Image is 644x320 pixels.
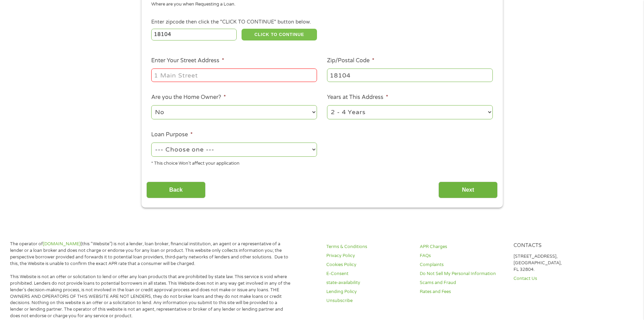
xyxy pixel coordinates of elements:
[151,94,226,101] label: Are you the Home Owner?
[420,289,505,295] a: Rates and Fees
[151,68,317,82] input: 1 Main Street
[326,280,411,286] a: state-availability
[326,298,411,304] a: Unsubscribe
[242,29,317,40] button: CLICK TO CONTINUE
[146,182,206,199] input: Back
[151,131,193,138] label: Loan Purpose
[151,29,237,40] input: Enter Zipcode (e.g 01510)
[151,1,488,8] div: Where are you when Requesting a Loan.
[10,274,291,319] p: This Website is not an offer or solicitation to lend or offer any loan products that are prohibit...
[438,182,498,199] input: Next
[151,18,492,26] div: Enter zipcode then click the "CLICK TO CONTINUE" button below.
[326,289,411,295] a: Lending Policy
[327,94,388,101] label: Years at This Address
[514,243,599,249] h4: Contacts
[420,271,505,277] a: Do Not Sell My Personal Information
[43,241,81,247] a: [DOMAIN_NAME]
[420,253,505,259] a: FAQs
[326,262,411,268] a: Cookies Policy
[327,57,374,64] label: Zip/Postal Code
[10,241,291,267] p: The operator of (this “Website”) is not a lender, loan broker, financial institution, an agent or...
[326,271,411,277] a: E-Consent
[420,280,505,286] a: Scams and Fraud
[326,253,411,259] a: Privacy Policy
[326,244,411,250] a: Terms & Conditions
[151,57,224,64] label: Enter Your Street Address
[420,244,505,250] a: APR Charges
[514,275,599,282] a: Contact Us
[514,253,599,273] p: [STREET_ADDRESS], [GEOGRAPHIC_DATA], FL 32804.
[420,262,505,268] a: Complaints
[151,158,317,167] div: * This choice Won’t affect your application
